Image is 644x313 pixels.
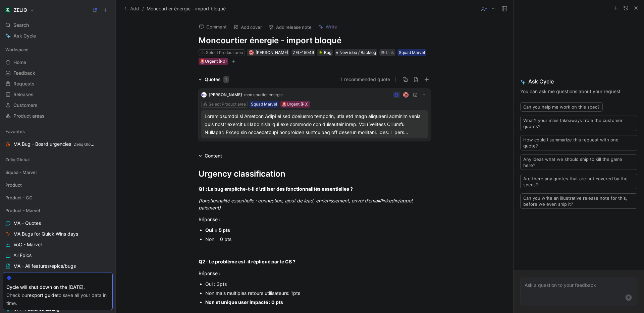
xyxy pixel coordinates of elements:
div: M [404,93,408,97]
span: Squad - Marvel [5,169,37,176]
div: Select Product area [206,49,243,56]
button: How could I summarize this request with one quote? [520,135,637,150]
div: Select Product area [209,101,246,108]
em: (fonctionnalité essentielle : connection, ajout de lead, enrichissement, envoi d’email/linkedin/a... [199,198,415,210]
strong: Q2 : Le problème est-il répliqué par le CS ? [199,259,296,264]
div: Product [3,180,113,192]
h1: Moncourtier énergie - import bloqué [199,35,431,46]
button: Can you write an illustrative release note for this, before we even ship it? [520,193,637,209]
button: 1 recommended quote [340,75,390,83]
span: New idea / Backlog [339,49,376,56]
div: Content [205,152,222,160]
img: logo [201,92,207,98]
button: ZELIQZELIQ [3,5,36,15]
button: Can you help me work on this spec? [520,102,603,112]
span: MA - Quotes [13,220,41,227]
img: ZELIQ [4,7,11,13]
div: 1 [223,76,229,83]
strong: Oui = 5 pts [205,227,230,233]
div: Search [3,20,113,30]
span: Moncourtier énergie - import bloqué [147,5,226,13]
span: Product - GG [5,194,33,201]
span: / [142,5,144,13]
span: VoC - Marvel [13,241,42,248]
div: Product - GG [3,193,113,205]
div: Check our to save all your data in time. [6,291,109,307]
span: Search [13,21,29,29]
div: Workspace [3,45,113,55]
a: MA Bug - Board urgenciesZeliq Global [3,139,113,149]
a: Ask Cycle [3,31,113,41]
div: Cycle will shut down on the [DATE]. [6,283,109,291]
div: 🚨Urgent (P0) [282,101,309,108]
div: Loremipsumdol si Ametcon Adipi el sed doeiusmo temporin, utla etd magn aliquaeni adminim venia qu... [205,112,425,136]
span: [PERSON_NAME] [256,50,288,55]
div: Link [386,49,394,56]
button: Add release note [266,22,315,32]
p: You can ask me questions about your request [520,87,637,96]
span: Home [13,59,26,66]
span: MA - All features/epics/bugs [13,263,76,269]
button: What’s your main takeaways from the customer quotes? [520,116,637,131]
a: Home [3,57,113,67]
div: Réponse : [199,270,431,277]
span: Workspace [5,46,29,53]
span: Requests [13,80,35,87]
div: Non mais multiples retours utilisateurs: 1pts [205,290,431,297]
a: export guide [29,292,57,298]
div: Squad Marvel [251,101,277,108]
button: Add cover [230,22,265,32]
div: Urgency classification [199,168,431,180]
div: Squad - Marvel [3,167,113,177]
span: Zeliq Global [5,156,30,163]
a: VoC - Marvel [3,240,113,250]
a: MA Bugs for Quick Wins days [3,229,113,239]
button: Are there any quotes that are not covered by the specs? [520,174,637,189]
strong: Non et unique user impacté : 0 pts [205,299,283,305]
a: Feedback [3,68,113,78]
div: Squad Marvel [399,49,425,56]
span: Write [326,24,337,30]
div: Non = 0 pts [205,236,431,243]
span: Ask Cycle [13,32,36,40]
div: Quotes1 [196,75,231,83]
a: Requests [3,79,113,89]
div: Product - Marvel [3,205,113,215]
div: Bug [319,49,331,56]
div: New idea / Backlog [335,49,377,56]
a: Product areas [3,111,113,121]
span: Releases [13,91,34,98]
div: 🪲Bug [317,49,333,56]
a: MA - Quotes [3,218,113,228]
a: Releases [3,89,113,100]
button: Write [315,22,340,32]
span: Product - Marvel [5,207,40,214]
span: Customers [13,102,38,109]
img: 🪲 [319,51,323,55]
h1: ZELIQ [14,7,27,13]
button: Comment [196,22,230,32]
a: All Epics [3,250,113,260]
span: Feedback [13,70,35,76]
a: MA - All features/epics/bugs [3,261,113,271]
div: Product [3,180,113,190]
div: ZEL-15049 [293,49,314,56]
div: Réponse : [199,216,431,223]
span: Product areas [13,113,45,119]
div: 🚨Urgent (P0) [200,58,227,65]
span: [PERSON_NAME] [209,92,242,97]
div: Quotes [205,75,229,83]
span: Favorites [5,128,25,135]
span: MA Bug - Board urgencies [13,141,95,148]
div: Squad - Marvel [3,167,113,179]
span: Ask Cycle [520,77,637,85]
span: MA Bugs for Quick Wins days [13,231,78,237]
button: Any ideas what we should ship to kill the game here? [520,154,637,170]
span: Zeliq Global [74,142,96,147]
div: Zeliq Global [3,154,113,165]
span: Product [5,182,22,188]
div: Zeliq Global [3,154,113,167]
div: M [250,51,253,55]
span: All Epics [13,252,32,259]
div: Product - GG [3,193,113,203]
